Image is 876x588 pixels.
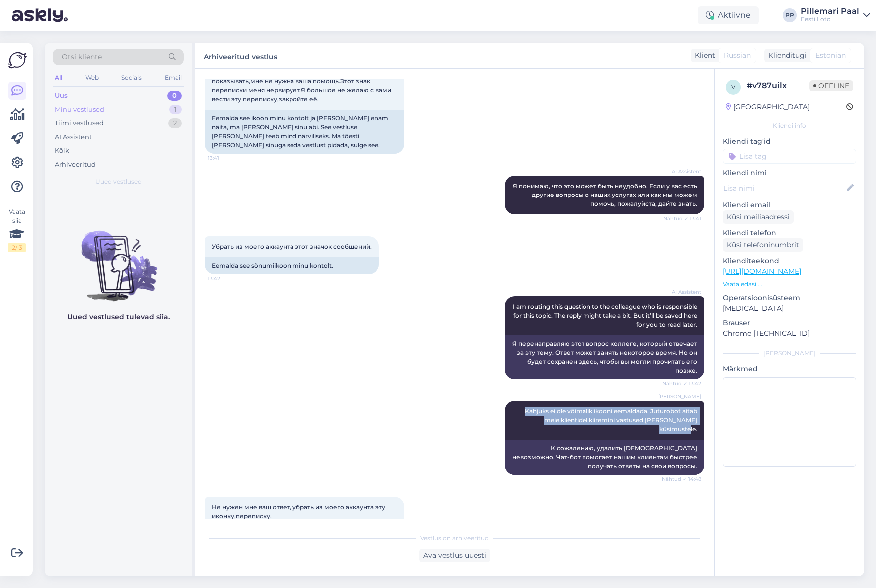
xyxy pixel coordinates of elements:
span: Otsi kliente [62,52,102,62]
div: Socials [119,71,144,84]
span: Vestlus on arhiveeritud [420,534,489,543]
input: Lisa tag [723,149,856,164]
span: Я понимаю, что это может быть неудобно. Если у вас есть другие вопросы о наших услугах или как мы... [513,182,699,207]
div: Eesti Loto [801,15,859,23]
span: Nähtud ✓ 14:48 [662,475,701,483]
span: Offline [809,80,853,91]
div: Email [163,71,184,84]
p: Uued vestlused tulevad siia. [67,312,170,322]
div: Aktiivne [698,6,759,24]
span: AI Assistent [664,168,701,175]
span: Estonian [815,50,846,61]
div: # v787uilx [747,80,809,92]
span: AI Assistent [664,288,701,296]
p: Vaata edasi ... [723,280,856,289]
span: Nähtud ✓ 13:42 [662,380,701,387]
div: Web [83,71,101,84]
span: Убрать из моего аккаунта этот значок сообщений. [212,243,372,250]
p: [MEDICAL_DATA] [723,303,856,314]
div: Uus [55,91,68,101]
div: Küsi telefoninumbrit [723,238,803,252]
p: Brauser [723,318,856,328]
div: Arhiveeritud [55,160,96,170]
div: Vaata siia [8,207,26,252]
div: Kõik [55,146,69,156]
span: Russian [724,50,751,61]
div: 0 [167,91,182,101]
p: Märkmed [723,364,856,374]
span: 13:41 [208,154,245,162]
div: Eemalda see sõnumiikoon minu kontolt. [205,257,379,274]
span: Не нужен мне ваш ответ, убрать из моего аккаунта эту иконку,переписку. [212,503,387,520]
div: PP [783,8,797,22]
span: Uued vestlused [95,177,142,186]
a: Pillemari PaalEesti Loto [801,7,870,23]
p: Operatsioonisüsteem [723,293,856,303]
span: v [731,83,735,91]
div: [PERSON_NAME] [723,349,856,358]
div: AI Assistent [55,132,92,142]
div: Minu vestlused [55,105,104,115]
div: Я перенаправляю этот вопрос коллеге, который отвечает за эту тему. Ответ может занять некоторое в... [505,335,704,379]
p: Chrome [TECHNICAL_ID] [723,328,856,339]
div: 1 [169,105,182,115]
p: Kliendi telefon [723,228,856,238]
span: I am routing this question to the colleague who is responsible for this topic. The reply might ta... [513,303,699,328]
img: No chats [45,213,192,303]
div: Pillemari Paal [801,7,859,15]
div: [GEOGRAPHIC_DATA] [726,102,810,112]
div: All [53,71,64,84]
div: Eemalda see ikoon minu kontolt ja [PERSON_NAME] enam näita, ma [PERSON_NAME] sinu abi. See vestlu... [205,110,404,154]
div: Klient [691,50,715,61]
div: 2 / 3 [8,243,26,252]
p: Klienditeekond [723,256,856,266]
p: Kliendi email [723,200,856,210]
div: 2 [168,118,182,128]
p: Kliendi tag'id [723,136,856,147]
span: Nähtud ✓ 13:41 [663,215,701,222]
p: Kliendi nimi [723,168,856,178]
div: Ava vestlus uuesti [419,549,490,562]
label: Arhiveeritud vestlus [204,49,277,62]
input: Lisa nimi [723,183,845,194]
span: 13:42 [208,275,245,282]
div: К сожалению, удалить [DEMOGRAPHIC_DATA] невозможно. Чат-бот помогает нашим клиентам быстрее получ... [505,440,704,475]
div: Küsi meiliaadressi [723,210,794,224]
a: [URL][DOMAIN_NAME] [723,267,801,276]
span: [PERSON_NAME] [658,393,701,400]
div: Klienditugi [764,50,807,61]
span: Kahjuks ei ole võimalik ikooni eemaldada. Juturobot aitab meie klientidel kiiremini vastused [PER... [525,407,699,433]
div: Tiimi vestlused [55,118,104,128]
div: Kliendi info [723,121,856,130]
img: Askly Logo [8,51,27,70]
